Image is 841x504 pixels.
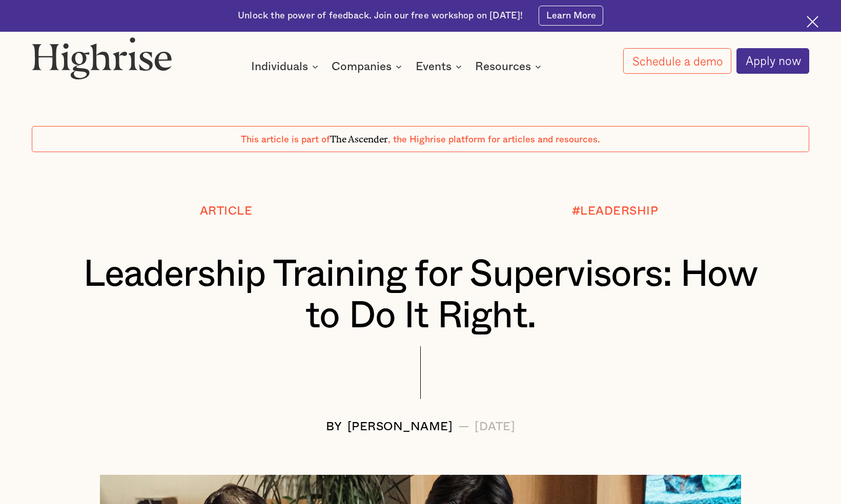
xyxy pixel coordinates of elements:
div: BY [326,420,342,433]
div: Companies [332,60,392,73]
span: The Ascender [330,132,388,143]
div: Unlock the power of feedback. Join our free workshop on [DATE]! [238,10,523,22]
a: Learn More [539,6,603,26]
div: Resources [475,60,544,73]
div: Individuals [251,60,308,73]
h1: Leadership Training for Supervisors: How to Do It Right. [64,254,777,337]
div: Article [200,204,253,217]
img: Cross icon [807,16,818,28]
div: [DATE] [475,420,515,433]
span: This article is part of [241,135,330,144]
div: Resources [475,60,531,73]
a: Schedule a demo [623,48,731,74]
div: Companies [332,60,405,73]
div: — [458,420,470,433]
div: [PERSON_NAME] [347,420,453,433]
div: Events [416,60,465,73]
span: , the Highrise platform for articles and resources. [388,135,600,144]
div: Individuals [251,60,321,73]
img: Highrise logo [32,37,172,79]
a: Apply now [736,48,809,74]
div: Events [416,60,452,73]
div: #LEADERSHIP [572,204,659,217]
